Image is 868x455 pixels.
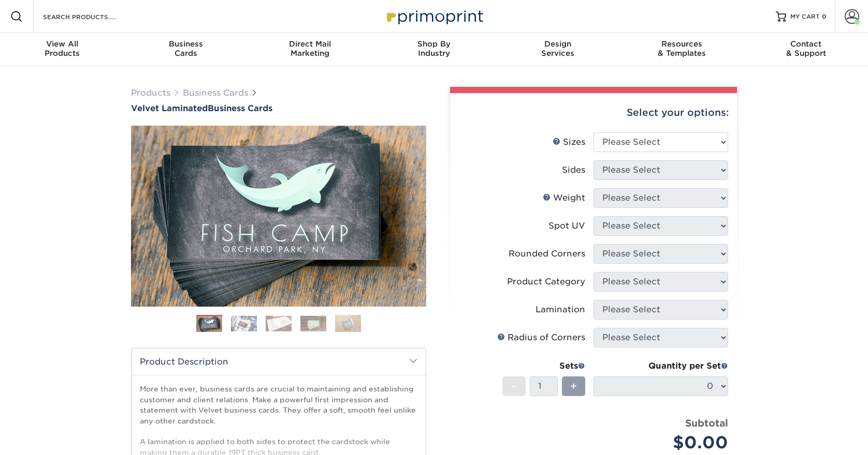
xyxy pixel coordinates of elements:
span: - [512,378,516,394]
div: Lamination [536,304,585,316]
span: Velvet Laminated [131,103,208,113]
a: BusinessCards [124,33,248,66]
img: Velvet Laminated 01 [131,69,426,363]
img: Business Cards 02 [231,315,257,331]
span: Business [124,39,248,49]
a: DesignServices [496,33,620,66]
span: Resources [620,39,744,49]
span: + [570,378,577,394]
div: Spot UV [548,220,585,232]
div: Product Category [507,276,585,288]
span: Shop By [372,39,496,49]
img: Business Cards 04 [300,315,326,331]
img: Business Cards 05 [335,314,361,332]
a: Velvet LaminatedBusiness Cards [131,103,426,113]
div: & Support [744,39,868,58]
img: Business Cards 01 [196,311,222,337]
span: MY CART [790,12,820,21]
div: Weight [543,192,585,204]
span: 0 [822,13,827,20]
div: Cards [124,39,248,58]
strong: Subtotal [685,417,728,429]
input: SEARCH PRODUCTS..... [42,10,143,23]
a: Direct MailMarketing [248,33,372,66]
div: Radius of Corners [497,331,585,344]
span: Direct Mail [248,39,372,49]
div: Sets [502,360,585,372]
a: Business Cards [183,88,248,98]
div: Rounded Corners [509,248,585,260]
div: & Templates [620,39,744,58]
div: Sides [562,164,585,176]
a: Shop ByIndustry [372,33,496,66]
img: Business Cards 03 [266,315,292,331]
img: Primoprint [382,5,486,27]
div: Services [496,39,620,58]
a: Products [131,88,170,98]
h2: Product Description [132,348,426,375]
a: Resources& Templates [620,33,744,66]
div: Quantity per Set [594,360,728,372]
h1: Business Cards [131,103,426,113]
div: Select your options: [458,93,729,132]
div: $0.00 [601,430,728,455]
div: Industry [372,39,496,58]
div: Sizes [553,136,585,148]
span: Contact [744,39,868,49]
a: Contact& Support [744,33,868,66]
div: Marketing [248,39,372,58]
span: Design [496,39,620,49]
